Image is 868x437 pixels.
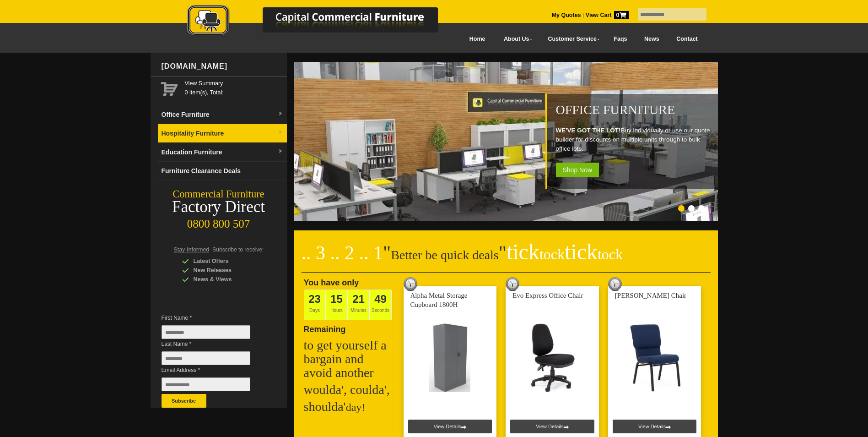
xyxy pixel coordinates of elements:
[370,290,392,320] span: Seconds
[404,277,417,291] img: tick tock deal clock
[507,240,623,264] span: tick tick
[162,339,264,349] span: Last Name *
[608,277,622,291] img: tick tock deal clock
[302,245,711,273] h2: Better be quick deals
[151,188,287,201] div: Commercial Furniture
[678,205,685,212] li: Page dot 1
[308,293,321,305] span: 23
[605,29,636,49] a: Faqs
[348,290,370,320] span: Minutes
[278,111,283,117] img: dropdown
[494,29,538,49] a: About Us
[182,257,269,266] div: Latest Offers
[278,149,283,154] img: dropdown
[698,205,705,212] li: Page dot 3
[294,62,720,221] img: Office Furniture
[556,127,621,134] strong: WE'VE GOT THE LOT!
[506,277,519,291] img: tick tock deal clock
[158,162,287,180] a: Furniture Clearance Deals
[304,290,326,320] span: Days
[304,400,395,414] h2: shoulda'
[294,216,720,223] a: Office Furniture WE'VE GOT THE LOT!Buy individually or use our quote builder for discounts on mul...
[162,5,482,41] a: Capital Commercial Furniture Logo
[151,213,287,230] div: 0800 800 507
[304,383,395,397] h2: woulda', coulda',
[158,105,287,124] a: Office Furnituredropdown
[586,12,629,18] strong: View Cart
[688,205,695,212] li: Page dot 2
[668,29,706,49] a: Contact
[185,79,283,96] span: 0 item(s), Total:
[182,266,269,275] div: New Releases
[174,246,210,253] span: Stay Informed
[556,163,599,177] span: Shop Now
[182,275,269,284] div: News & Views
[304,339,395,380] h2: to get yourself a bargain and avoid another
[556,126,713,153] p: Buy individually or use our quote builder for discounts on multiple units through to bulk office ...
[162,325,250,339] input: First Name *
[158,124,287,143] a: Hospitality Furnituredropdown
[326,290,348,320] span: Hours
[538,29,605,49] a: Customer Service
[162,394,206,408] button: Subscribe
[374,293,387,305] span: 49
[636,29,668,49] a: News
[614,11,629,19] span: 0
[552,12,581,18] a: My Quotes
[162,5,482,38] img: Capital Commercial Furniture Logo
[330,293,343,305] span: 15
[499,242,623,263] span: "
[584,12,628,18] a: View Cart0
[162,351,250,365] input: Last Name *
[185,79,283,88] a: View Summary
[352,293,365,305] span: 21
[539,246,565,262] span: tock
[304,278,359,287] span: You have only
[158,53,287,80] div: [DOMAIN_NAME]
[158,143,287,162] a: Education Furnituredropdown
[383,242,391,263] span: "
[302,242,383,263] span: .. 3 .. 2 .. 1
[151,201,287,213] div: Factory Direct
[212,246,264,253] span: Subscribe to receive:
[304,321,346,334] span: Remaining
[162,377,250,391] input: Email Address *
[556,103,713,117] h1: Office Furniture
[162,366,264,375] span: Email Address *
[162,313,264,322] span: First Name *
[278,130,283,136] img: dropdown
[598,246,623,262] span: tock
[346,401,366,413] span: day!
